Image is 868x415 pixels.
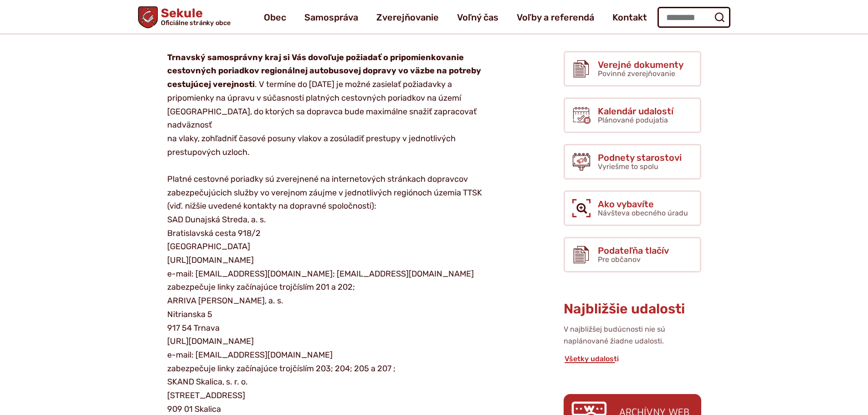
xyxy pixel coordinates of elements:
[612,5,647,30] a: Kontakt
[598,209,688,217] span: Návšteva obecného úradu
[376,5,439,30] a: Zverejňovanie
[457,5,498,30] a: Voľný čas
[564,51,701,87] a: Verejné dokumenty Povinné zverejňovanie
[304,5,358,30] a: Samospráva
[564,144,701,179] a: Podnety starostovi Vyriešme to spolu
[598,69,675,78] span: Povinné zverejňovanie
[564,237,701,272] a: Podateľňa tlačív Pre občanov
[264,5,286,30] a: Obec
[598,106,673,116] span: Kalendár udalostí
[138,6,231,28] a: Logo Sekule, prejsť na domovskú stránku.
[564,302,701,317] h3: Najbližšie udalosti
[138,6,158,28] img: Prejsť na domovskú stránku
[598,153,682,163] span: Podnety starostovi
[160,20,231,26] span: Oficiálne stránky obce
[598,60,683,70] span: Verejné dokumenty
[598,116,668,124] span: Plánované podujatia
[598,162,658,171] span: Vyriešme to spolu
[167,52,481,89] strong: Trnavský samosprávny kraj si Vás dovoľuje požiadať o pripomienkovanie cestovných poriadkov region...
[598,246,669,256] span: Podateľňa tlačív
[158,7,231,26] span: Sekule
[564,190,701,226] a: Ako vybavíte Návšteva obecného úradu
[517,5,594,30] a: Voľby a referendá
[564,323,701,348] p: V najbližšej budúcnosti nie sú naplánované žiadne udalosti.
[598,199,688,209] span: Ako vybavíte
[564,97,701,133] a: Kalendár udalostí Plánované podujatia
[564,354,620,363] a: Všetky udalosti
[598,255,641,264] span: Pre občanov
